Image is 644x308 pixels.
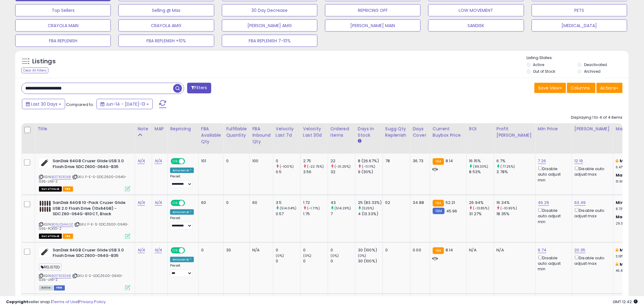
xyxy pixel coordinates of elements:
b: Min: [620,247,629,253]
div: 0.00 [413,247,425,253]
span: Compared to: [66,102,94,107]
small: (-13.85%) [473,206,489,211]
div: 3.5 [276,200,300,205]
div: Disable auto adjust max [575,207,609,219]
div: Profit [PERSON_NAME] [497,126,533,138]
div: 0 [226,200,245,205]
div: Disable auto adjust min [538,254,567,272]
a: Terms of Use [52,299,78,305]
a: 63.49 [575,200,586,206]
label: Deactivated [584,62,607,67]
div: 60 [201,200,219,205]
button: FBA REPLENISH +10% [118,35,214,47]
div: 0 [385,247,406,253]
button: Jun-14 - [DATE]-13 [96,99,153,109]
small: (514.29%) [334,206,351,211]
div: Displaying 1 to 4 of 4 items [571,115,623,121]
a: N/A [138,200,145,206]
div: ASIN: [39,247,130,290]
div: 26.94% [469,200,494,205]
button: Filters [187,83,211,93]
div: Repricing [170,126,196,132]
span: OFF [184,248,194,253]
div: Preset: [170,174,194,188]
div: 32 [331,169,355,175]
div: 34.88 [413,200,425,205]
div: 0 [276,258,300,264]
div: Days Cover [413,126,428,138]
span: | SKU: F-E-S-SDCZ600-064G-G35-UNI-2 [39,174,127,184]
div: Fulfillable Quantity [226,126,247,138]
div: 31.27% [469,211,494,217]
div: 3.78% [497,169,535,175]
img: 31eNfEcBzSL._SL40_.jpg [39,158,51,168]
div: Ordered Items [331,126,353,138]
span: | SKU: F-E-S-SDCZ600-064G-G35-PCK10-2 [39,222,129,231]
span: FBA [63,234,73,239]
div: 0 [276,158,300,164]
a: 20.35 [575,247,586,253]
strong: Copyright [6,299,28,305]
b: Min: [616,200,625,205]
small: (0%) [358,253,366,258]
small: (0%) [276,253,284,258]
div: Amazon AI * [170,257,194,262]
b: SanDisk 64GB 10-Pack Cruzer Glide USB 2.0 Flash Drive (10x64GB) - SDCZ60-064G-B10CT, Black [53,200,127,219]
small: FBA [433,200,444,207]
label: Archived [584,69,600,74]
div: 36.73 [413,158,425,164]
div: 60 [252,200,268,205]
div: 30 (100%) [358,258,383,264]
b: Max: [616,172,627,178]
span: All listings that are currently out of stock and unavailable for purchase on Amazon [39,234,62,239]
button: Selling @ Max [118,4,214,16]
div: 0 [303,258,328,264]
div: 1.72 [303,200,328,205]
div: 22 [331,158,355,164]
small: (0%) [331,253,339,258]
span: ON [171,248,179,253]
p: Listing States: [527,55,629,61]
div: Amazon AI * [170,168,194,173]
div: 100 [252,158,268,164]
div: Min Price [538,126,569,132]
div: [PERSON_NAME] [575,126,611,132]
span: 8.14 [446,158,453,164]
div: 3.56 [303,169,328,175]
div: Disable auto adjust min [538,165,567,183]
a: N/A [155,158,162,164]
div: Disable auto adjust max [575,254,609,266]
span: OFF [184,201,194,206]
b: SanDisk 64GB Cruzer Glide USB 3.0 Flash Drive SDCZ600-064G-B35 [53,158,127,171]
button: Actions [597,83,623,93]
button: REPRICING OFF [325,4,421,16]
div: 6.7% [497,158,535,164]
div: N/A [469,247,489,253]
button: [PERSON_NAME] MAIN [325,19,421,32]
button: Columns [567,83,596,93]
img: 31eNfEcBzSL._SL40_.jpg [39,247,51,257]
label: Out of Stock [533,69,555,74]
div: 0.5 [276,169,300,175]
small: (-100%) [280,164,294,169]
a: N/A [155,247,162,253]
label: Active [533,62,544,67]
b: SanDisk 64GB Cruzer Glide USB 3.0 Flash Drive SDCZ600-064G-B35 [53,247,127,260]
button: CRAYOLA MAIN [15,19,111,32]
div: 4 (13.33%) [358,211,383,217]
div: 8 (26.67%) [358,158,383,164]
small: FBA [433,247,444,254]
div: MAP [155,126,165,132]
button: [PERSON_NAME] AMG [222,19,317,32]
div: ASIN: [39,200,130,238]
div: ASIN: [39,158,130,191]
div: Disable auto adjust max [575,165,609,177]
div: Velocity Last 30d [303,126,325,138]
div: Days In Stock [358,126,380,138]
div: 101 [201,158,219,164]
small: (77.25%) [501,164,515,169]
div: 0 [303,247,328,253]
span: ON [171,159,179,164]
div: Sugg Qty Replenish [385,126,408,138]
button: FBA REPLENISH [15,35,111,47]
